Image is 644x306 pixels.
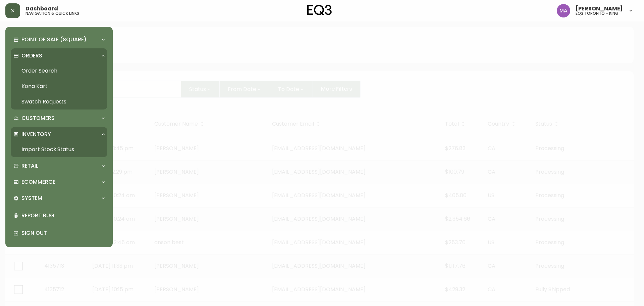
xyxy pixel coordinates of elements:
p: System [21,194,42,202]
a: Kona Kart [11,79,107,94]
a: Order Search [11,63,107,79]
div: Report Bug [11,207,107,224]
div: Orders [11,48,107,63]
div: Sign Out [11,224,107,242]
div: Inventory [11,127,107,142]
p: Report Bug [21,212,105,219]
img: 4f0989f25cbf85e7eb2537583095d61e [557,4,570,17]
p: Point of Sale (Square) [21,36,87,43]
p: Customers [21,115,55,122]
h5: eq3 toronto - king [576,11,619,15]
a: Swatch Requests [11,94,107,110]
span: [PERSON_NAME] [576,6,623,11]
h5: navigation & quick links [25,11,79,15]
p: Retail [21,162,38,170]
p: Orders [21,52,42,59]
div: Retail [11,159,107,173]
div: System [11,191,107,206]
img: logo [307,5,332,15]
div: Ecommerce [11,175,107,189]
p: Sign Out [21,229,105,237]
div: Customers [11,111,107,126]
div: Point of Sale (Square) [11,32,107,47]
a: Import Stock Status [11,142,107,157]
span: Dashboard [25,6,58,11]
p: Ecommerce [21,178,55,186]
p: Inventory [21,131,51,138]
